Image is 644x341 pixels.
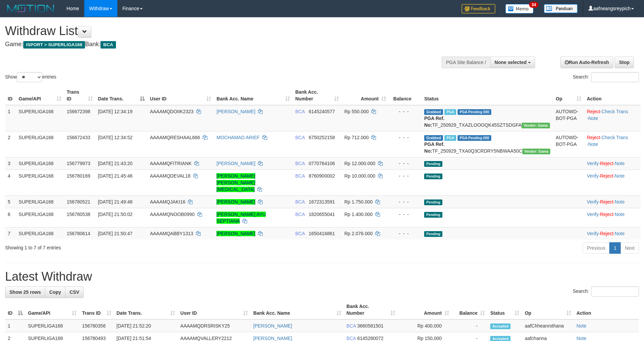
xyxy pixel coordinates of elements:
a: Copy [45,286,65,298]
th: Status: activate to sort column ascending [488,300,522,319]
a: 1 [609,242,621,254]
span: BCA [295,161,305,166]
td: SUPERLIGA168 [25,319,79,332]
div: - - - [391,211,419,218]
span: Copy [49,289,61,295]
td: 3 [5,157,16,169]
td: 4 [5,169,16,195]
span: AAAAMQABBY1313 [150,231,193,236]
span: [DATE] 12:34:52 [98,135,133,140]
span: [DATE] 21:50:47 [98,231,133,236]
b: PGA Ref. No: [424,142,444,154]
a: Note [577,336,587,341]
a: Stop [615,57,634,68]
td: TF_250929_TXAZLOOOQK45SZTSDGFA [421,105,553,131]
span: AAAAMQDEVAL18 [150,173,191,179]
span: BCA [347,323,356,329]
a: Reject [600,212,613,217]
a: Reject [600,173,613,179]
img: MOTION_logo.png [5,3,56,13]
div: - - - [391,173,419,179]
td: 6 [5,208,16,227]
span: Copy 6145280072 to clipboard [357,336,383,341]
td: AAAAMQDRSRISKY25 [178,319,251,332]
span: [DATE] 21:45:46 [98,173,133,179]
span: Pending [424,199,442,205]
td: [DATE] 21:52:20 [114,319,178,332]
span: BCA [295,173,305,179]
a: Verify [587,231,598,236]
span: Rp 2.076.000 [344,231,373,236]
th: Amount: activate to sort column ascending [398,300,452,319]
span: 156672433 [67,135,90,140]
span: Copy 0770764106 to clipboard [309,161,335,166]
td: SUPERLIGA168 [16,131,64,157]
span: Rp 10.000.000 [344,173,375,179]
td: · · [584,227,641,240]
a: Reject [600,231,613,236]
td: aafChheanrothana [522,319,574,332]
span: CSV [69,289,79,295]
th: Action [574,300,639,319]
span: ISPORT > SUPERLIGA168 [23,41,85,49]
span: None selected [495,60,527,65]
td: 2 [5,131,16,157]
span: BCA [347,336,356,341]
td: · · [584,157,641,169]
th: User ID: activate to sort column ascending [147,86,214,105]
span: Rp 712.000 [344,135,369,140]
span: Show 25 rows [9,289,41,295]
span: 34 [529,2,538,8]
a: Verify [587,212,598,217]
input: Search: [591,72,639,82]
input: Search: [591,286,639,297]
a: Note [588,116,598,121]
a: Next [620,242,639,254]
span: Copy 6750252158 to clipboard [309,135,335,140]
a: Verify [587,199,598,205]
span: Copy 3660581501 to clipboard [357,323,383,329]
a: [PERSON_NAME] [216,231,255,236]
div: PGA Site Balance / [442,57,490,68]
select: Showentries [17,72,42,82]
span: 156780538 [67,212,90,217]
span: AAAAMQFITRIANK [150,161,192,166]
span: [DATE] 21:49:48 [98,199,133,205]
th: Op: activate to sort column ascending [522,300,574,319]
td: · · [584,195,641,208]
span: BCA [295,135,305,140]
img: panduan.png [544,4,578,13]
label: Search: [573,286,639,297]
a: Check Trans [602,109,628,114]
h4: Game: Bank: [5,41,422,48]
button: None selected [490,57,535,68]
label: Show entries [5,72,56,82]
td: SUPERLIGA168 [16,195,64,208]
td: SUPERLIGA168 [16,208,64,227]
span: BCA [295,199,305,205]
th: Trans ID: activate to sort column ascending [79,300,114,319]
span: AAAAMQDOIIK2323 [150,109,194,114]
a: [PERSON_NAME] [253,323,292,329]
a: Show 25 rows [5,286,45,298]
td: 1 [5,105,16,131]
th: Balance [389,86,421,105]
th: ID [5,86,16,105]
span: PGA Pending [458,109,491,115]
th: Bank Acc. Name: activate to sort column ascending [214,86,292,105]
th: Status [421,86,553,105]
td: SUPERLIGA168 [16,157,64,169]
a: Note [615,231,625,236]
td: 5 [5,195,16,208]
span: Rp 1.750.000 [344,199,373,205]
span: Accepted [490,323,510,329]
span: Vendor URL: https://trx31.1velocity.biz [522,123,550,128]
td: AUTOWD-BOT-PGA [553,105,584,131]
a: Note [588,142,598,147]
a: [PERSON_NAME] [216,199,255,205]
h1: Withdraw List [5,24,422,38]
td: TF_250929_TXA0Q3CRDRY5NBWAA50C [421,131,553,157]
span: 156779973 [67,161,90,166]
a: Verify [587,173,598,179]
td: SUPERLIGA168 [16,227,64,240]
